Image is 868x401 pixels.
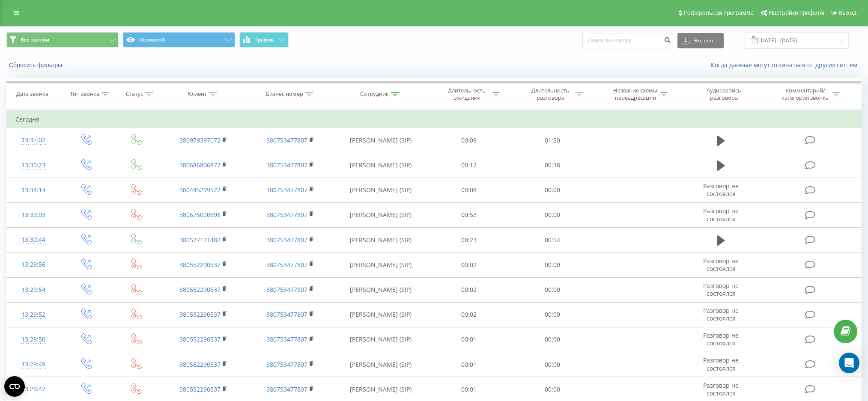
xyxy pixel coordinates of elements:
[510,228,594,252] td: 00:54
[266,385,307,393] a: 380753477807
[334,153,427,178] td: [PERSON_NAME] (SIP)
[70,91,99,98] div: Тип звонка
[4,376,25,397] button: Open CMP widget
[15,282,51,298] div: 13:29:54
[266,285,307,294] a: 380753477807
[780,87,830,101] div: Комментарий/категория звонка
[179,161,221,169] a: 380686806877
[334,252,427,277] td: [PERSON_NAME] (SIP)
[427,252,511,277] td: 00:02
[15,232,51,248] div: 13:30:44
[6,32,119,48] button: Все звонки
[179,236,221,244] a: 380577171482
[15,256,51,273] div: 13:29:56
[427,202,511,227] td: 00:53
[15,207,51,223] div: 13:33:03
[179,285,221,294] a: 380552290537
[334,128,427,153] td: [PERSON_NAME] (SIP)
[582,33,673,48] input: Поиск по номеру
[179,136,221,144] a: 380979397072
[334,202,427,227] td: [PERSON_NAME] (SIP)
[677,33,724,48] button: Экспорт
[334,228,427,252] td: [PERSON_NAME] (SIP)
[510,252,594,277] td: 00:00
[123,32,235,48] button: Основной
[15,306,51,323] div: 13:29:52
[427,228,511,252] td: 00:23
[7,111,862,128] td: Сегодня
[15,132,51,149] div: 13:37:02
[179,261,221,269] a: 380552290537
[683,9,754,16] span: Реферальная программа
[179,335,221,343] a: 380552290537
[427,302,511,327] td: 00:02
[510,352,594,377] td: 00:00
[179,186,221,194] a: 380445299522
[255,37,274,43] span: График
[703,306,739,322] span: Разговор не состоялся
[266,186,307,194] a: 380753477807
[6,61,66,69] button: Сбросить фильтры
[703,381,739,397] span: Разговор не состоялся
[179,310,221,318] a: 380552290537
[703,331,739,347] span: Разговор не состоялся
[510,302,594,327] td: 00:00
[334,302,427,327] td: [PERSON_NAME] (SIP)
[266,261,307,269] a: 380753477807
[126,91,143,98] div: Статус
[266,310,307,318] a: 380753477807
[239,32,289,48] button: График
[15,157,51,174] div: 13:35:23
[266,360,307,368] a: 380753477807
[510,277,594,302] td: 00:00
[360,91,389,98] div: Сотрудник
[266,161,307,169] a: 380753477807
[334,327,427,352] td: [PERSON_NAME] (SIP)
[266,211,307,219] a: 380753477807
[21,36,49,43] span: Все звонки
[15,331,51,348] div: 13:29:50
[427,277,511,302] td: 00:02
[510,202,594,227] td: 00:00
[696,87,752,101] div: Аудиозапись разговора
[510,327,594,352] td: 00:00
[510,178,594,202] td: 00:00
[188,91,207,98] div: Клиент
[703,182,739,198] span: Разговор не состоялся
[427,128,511,153] td: 00:09
[266,91,303,98] div: Бизнес номер
[838,9,856,16] span: Выход
[266,136,307,144] a: 380753477807
[703,356,739,372] span: Разговор не состоялся
[427,352,511,377] td: 00:01
[703,257,739,273] span: Разговор не состоялся
[266,335,307,343] a: 380753477807
[528,87,573,101] div: Длительность разговора
[334,352,427,377] td: [PERSON_NAME] (SIP)
[769,9,824,16] span: Настройки профиля
[444,87,490,101] div: Длительность ожидания
[15,381,51,398] div: 13:29:47
[266,236,307,244] a: 380753477807
[612,87,658,101] div: Название схемы переадресации
[334,277,427,302] td: [PERSON_NAME] (SIP)
[179,211,221,219] a: 380675000898
[179,385,221,393] a: 380552290537
[427,327,511,352] td: 00:01
[510,128,594,153] td: 01:50
[703,282,739,297] span: Разговор не состоялся
[703,207,739,223] span: Разговор не состоялся
[510,153,594,178] td: 00:38
[179,360,221,368] a: 380552290537
[427,153,511,178] td: 00:12
[334,178,427,202] td: [PERSON_NAME] (SIP)
[15,356,51,373] div: 13:29:49
[711,61,862,69] a: Когда данные могут отличаться от других систем
[427,178,511,202] td: 00:08
[15,182,51,199] div: 13:34:14
[839,353,859,373] div: Open Intercom Messenger
[16,91,48,98] div: Дата звонка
